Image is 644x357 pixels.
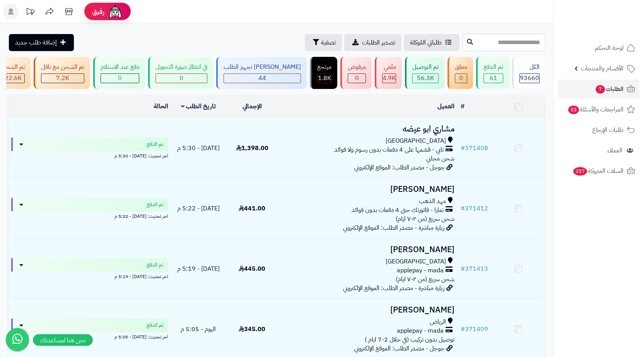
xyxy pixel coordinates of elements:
[558,162,639,180] a: السلات المتروكة257
[383,74,396,83] div: 4945
[581,63,624,74] span: الأقسام والمنتجات
[5,73,22,83] span: 22.6K
[461,102,465,111] a: #
[475,57,511,89] a: تم الدفع 61
[318,73,331,83] span: 1.8K
[490,73,497,83] span: 61
[344,34,401,51] a: تصدير الطلبات
[101,74,139,83] div: 0
[461,143,488,153] a: #371408
[558,141,639,160] a: العملاء
[461,204,465,213] span: #
[461,143,465,153] span: #
[373,57,403,89] a: ملغي 4.9K
[108,4,123,19] img: ai-face.png
[282,125,454,133] h3: مشاري ابو عيضه
[459,73,463,83] span: 0
[558,121,639,139] a: طلبات الإرجاع
[215,57,308,89] a: [PERSON_NAME] تجهيز الطلب 44
[181,102,216,111] a: تاريخ الطلب
[179,73,183,83] span: 0
[224,63,301,72] div: [PERSON_NAME] تجهيز الطلب
[386,257,446,266] span: [GEOGRAPHIC_DATA]
[354,344,444,353] span: جوجل - مصدر الطلب: الموقع الإلكتروني
[461,204,488,213] a: #371412
[343,284,444,293] span: زيارة مباشرة - مصدر الطلب: الموقع الإلكتروني
[483,63,503,72] div: تم الدفع
[437,102,454,111] a: العميل
[154,102,168,111] a: الحالة
[339,57,373,89] a: مرفوض 0
[558,80,639,98] a: الطلبات7
[239,264,265,273] span: 445.00
[181,325,216,334] span: اليوم - 5:05 م
[11,272,168,280] div: اخر تحديث: [DATE] - 5:19 م
[147,201,164,208] span: تم الدفع
[239,204,265,213] span: 441.00
[397,266,444,275] span: applepay - mada
[147,261,164,269] span: تم الدفع
[147,140,164,148] span: تم الدفع
[568,106,579,114] span: 53
[56,73,69,83] span: 7.2K
[41,74,84,83] div: 7223
[520,73,539,83] span: 93660
[239,325,265,334] span: 345.00
[396,275,454,284] span: شحن سريع (من ٢-٧ ايام)
[101,63,139,72] div: دفع عند الاستلام
[595,84,624,94] span: الطلبات
[282,245,454,254] h3: [PERSON_NAME]
[403,57,446,89] a: تم التوصيل 56.3K
[461,325,488,334] a: #371409
[382,63,396,72] div: ملغي
[224,74,301,83] div: 44
[386,137,446,145] span: [GEOGRAPHIC_DATA]
[596,85,605,94] span: 7
[410,38,442,47] span: طلباتي المُوكلة
[318,74,331,83] div: 1794
[461,325,465,334] span: #
[417,73,434,83] span: 56.3K
[317,63,331,72] div: مرتجع
[305,34,342,51] button: تصفية
[397,326,444,335] span: applepay - mada
[455,63,467,72] div: معلق
[177,204,220,213] span: [DATE] - 5:22 م
[573,167,587,176] span: 257
[558,39,639,57] a: لوحة التحكم
[461,264,465,273] span: #
[352,206,444,215] span: تمارا - فاتورتك حتى 4 دفعات بدون فوائد
[383,73,396,83] span: 4.9K
[147,321,164,329] span: تم الدفع
[446,57,475,89] a: معلق 0
[348,63,366,72] div: مرفوض
[11,332,168,340] div: اخر تحديث: [DATE] - 5:05 م
[592,125,624,135] span: طلبات الإرجاع
[426,154,454,163] span: شحن مجاني
[20,4,40,21] a: تحديثات المنصة
[519,63,540,72] div: الكل
[354,163,444,172] span: جوجل - مصدر الطلب: الموقع الإلكتروني
[92,57,147,89] a: دفع عند الاستلام 0
[282,306,454,314] h3: [PERSON_NAME]
[11,151,168,159] div: اخر تحديث: [DATE] - 5:30 م
[9,34,74,51] a: إضافة طلب جديد
[591,21,637,37] img: logo-2.png
[461,264,488,273] a: #371413
[365,335,454,344] span: توصيل بدون تركيب (في خلال 2-7 ايام )
[567,104,624,115] span: المراجعات والأسئلة
[334,145,444,154] span: تابي - قسّمها على 4 دفعات بدون رسوم ولا فوائد
[362,38,395,47] span: تصدير الطلبات
[321,38,336,47] span: تصفية
[419,197,446,206] span: مهد الذهب
[595,43,624,53] span: لوحة التحكم
[430,318,446,326] span: الرياض
[147,57,215,89] a: في انتظار صورة التحويل 0
[92,7,104,16] span: رفيق
[156,74,207,83] div: 0
[558,100,639,119] a: المراجعات والأسئلة53
[404,34,460,51] a: طلباتي المُوكلة
[2,74,24,83] div: 22605
[15,38,57,47] span: إضافة طلب جديد
[396,214,454,224] span: شحن سريع (من ٢-٧ ايام)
